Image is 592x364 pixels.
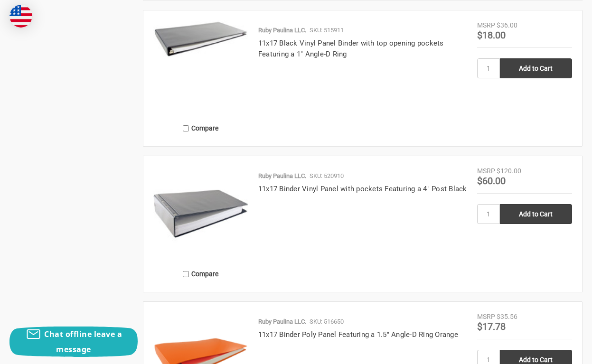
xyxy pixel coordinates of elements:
[153,20,248,115] a: 11x17 Binder Vinyl Panel with top opening pockets Featuring a 1" Angle-D Ring Black
[310,171,344,181] p: SKU: 520910
[477,312,495,322] div: MSRP
[477,166,495,176] div: MSRP
[153,121,248,136] label: Compare
[497,167,521,175] span: $120.00
[258,317,306,327] p: Ruby Paulina LLC.
[258,185,467,193] a: 11x17 Binder Vinyl Panel with pockets Featuring a 4" Post Black
[497,313,517,320] span: $35.56
[477,321,506,332] span: $17.78
[477,20,495,30] div: MSRP
[258,330,458,339] a: 11x17 Binder Poly Panel Featuring a 1.5" Angle-D Ring Orange
[153,20,248,58] img: 11x17 Binder Vinyl Panel with top opening pockets Featuring a 1" Angle-D Ring Black
[514,338,592,364] iframe: Google Customer Reviews
[310,26,344,35] p: SKU: 515911
[258,39,444,58] a: 11x17 Black Vinyl Panel Binder with top opening pockets Featuring a 1" Angle-D Ring
[183,271,189,277] input: Compare
[497,21,517,29] span: $36.00
[153,166,248,261] img: 11x17 Binder Vinyl Panel with pockets Featuring a 4" Post Black
[258,26,306,35] p: Ruby Paulina LLC.
[9,5,32,28] img: duty and tax information for United States
[153,266,248,282] label: Compare
[258,171,306,181] p: Ruby Paulina LLC.
[500,58,572,78] input: Add to Cart
[44,329,122,355] span: Chat offline leave a message
[477,175,506,187] span: $60.00
[310,317,344,327] p: SKU: 516650
[9,327,138,357] button: Chat offline leave a message
[477,29,506,41] span: $18.00
[500,204,572,224] input: Add to Cart
[183,125,189,131] input: Compare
